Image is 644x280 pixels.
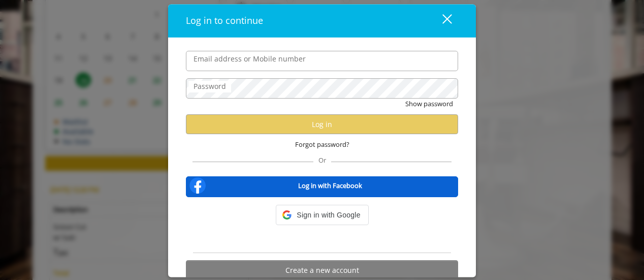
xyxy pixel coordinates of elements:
[431,13,451,28] div: close dialog
[186,260,458,280] button: Create a new account
[313,155,331,165] span: Or
[186,115,458,135] button: Log in
[271,224,374,246] iframe: Sign in with Google Button
[295,140,349,150] span: Forgot password?
[187,175,208,196] img: facebook-logo
[298,180,362,191] b: Log in with Facebook
[186,51,458,72] input: Email address or Mobile number
[276,205,369,225] div: Sign in with Google
[424,11,458,32] button: close dialog
[186,79,458,99] input: Password
[405,99,453,110] button: Show password
[188,81,231,92] label: Password
[186,15,263,27] span: Log in to continue
[188,54,311,65] label: Email address or Mobile number
[296,209,362,221] span: Sign in with Google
